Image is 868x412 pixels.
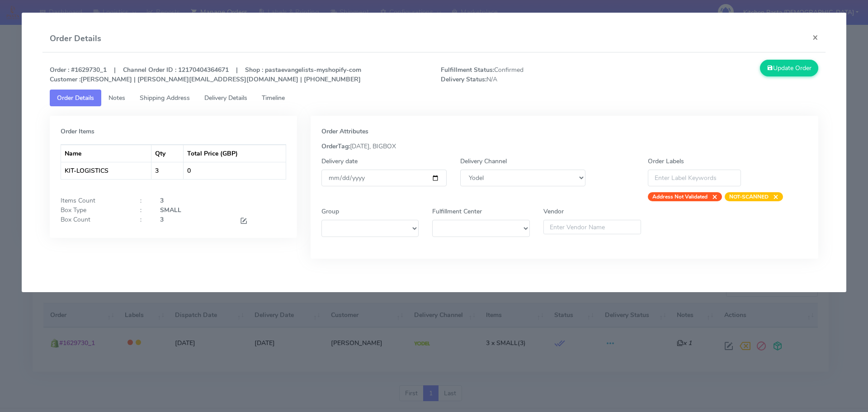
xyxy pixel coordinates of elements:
[61,162,152,179] td: KIT-LOGISTICS
[432,207,482,216] label: Fulfillment Center
[108,94,125,102] span: Notes
[321,156,358,166] label: Delivery date
[321,207,339,216] label: Group
[133,215,153,227] div: :
[204,94,247,102] span: Delivery Details
[434,65,630,84] span: Confirmed N/A
[648,156,684,166] label: Order Labels
[805,25,826,49] button: Close
[441,66,494,74] strong: Fulfillment Status:
[54,215,133,227] div: Box Count
[50,33,101,45] h4: Order Details
[54,205,133,215] div: Box Type
[760,60,819,76] button: Update Order
[769,192,778,201] span: ×
[543,220,641,234] input: Enter Vendor Name
[160,206,181,214] strong: SMALL
[648,170,741,186] input: Enter Label Keywords
[315,142,815,151] div: [DATE], BIGBOX
[441,75,486,84] strong: Delivery Status:
[160,215,164,224] strong: 3
[151,145,183,162] th: Qty
[708,192,717,201] span: ×
[160,196,164,205] strong: 3
[61,127,94,136] strong: Order Items
[50,75,80,84] strong: Customer :
[262,94,285,102] span: Timeline
[133,205,153,215] div: :
[54,196,133,205] div: Items Count
[321,127,368,136] strong: Order Attributes
[729,193,769,200] strong: NOT-SCANNED
[50,66,361,84] strong: Order : #1629730_1 | Channel Order ID : 12170404364671 | Shop : pastaevangelists-myshopify-com [P...
[184,145,286,162] th: Total Price (GBP)
[50,90,819,106] ul: Tabs
[460,156,507,166] label: Delivery Channel
[151,162,183,179] td: 3
[652,193,708,200] strong: Address Not Validated
[184,162,286,179] td: 0
[61,145,152,162] th: Name
[57,94,94,102] span: Order Details
[133,196,153,205] div: :
[140,94,190,102] span: Shipping Address
[321,142,350,151] strong: OrderTag:
[543,207,564,216] label: Vendor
